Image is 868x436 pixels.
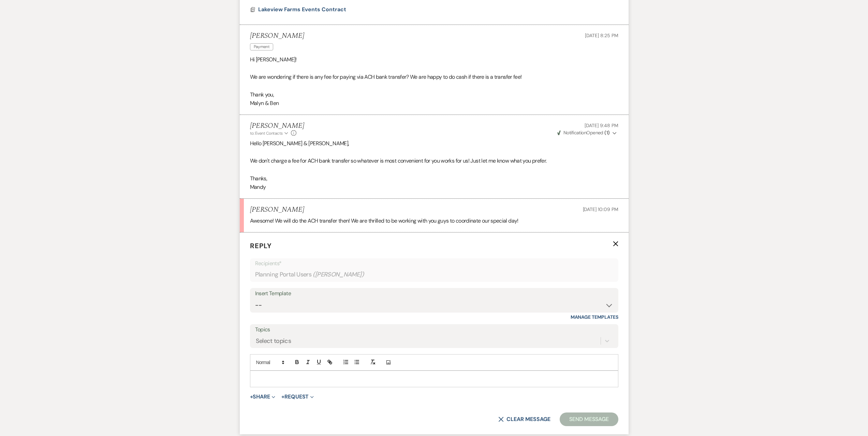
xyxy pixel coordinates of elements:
div: Select topics [256,336,291,346]
div: Planning Portal Users [255,268,613,281]
p: We don't charge a fee for ACH bank transfer so whatever is most convenient for you works for us! ... [250,156,618,165]
strong: ( 1 ) [604,130,609,136]
button: Send Message [560,412,618,426]
span: + [281,394,284,400]
h5: [PERSON_NAME] [250,32,304,40]
button: NotificationOpened (1) [556,129,618,136]
p: Hello [PERSON_NAME] & [PERSON_NAME], [250,139,618,148]
button: Lakeview Farms Events Contract [258,5,348,14]
button: Share [250,394,276,400]
h5: [PERSON_NAME] [250,206,304,214]
p: Thank you, [250,90,618,99]
a: Manage Templates [571,314,618,320]
h5: [PERSON_NAME] [250,122,304,130]
span: ( [PERSON_NAME] ) [313,270,364,279]
label: Topics [255,325,613,335]
span: Payment [250,43,274,50]
span: Reply [250,241,272,250]
button: to: Event Contacts [250,130,289,136]
span: [DATE] 10:09 PM [583,206,618,212]
span: [DATE] 9:48 PM [585,122,618,129]
span: Lakeview Farms Events Contract [258,6,346,13]
p: Malyn & Ben [250,99,618,108]
button: Request [281,394,314,400]
span: + [250,394,253,400]
p: We are wondering if there is any fee for paying via ACH bank transfer? We are happy to do cash if... [250,73,618,81]
p: Hi [PERSON_NAME]! [250,55,618,64]
p: Awesome! We will do the ACH transfer then! We are thrilled to be working with you guys to coordin... [250,216,618,225]
span: Notification [563,130,586,136]
p: Mandy [250,183,618,192]
button: Clear message [498,417,550,422]
p: Recipients* [255,259,613,268]
span: to: Event Contacts [250,131,283,136]
div: Insert Template [255,289,613,299]
p: Thanks, [250,174,618,183]
span: Opened [557,130,610,136]
span: [DATE] 8:25 PM [585,32,618,39]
